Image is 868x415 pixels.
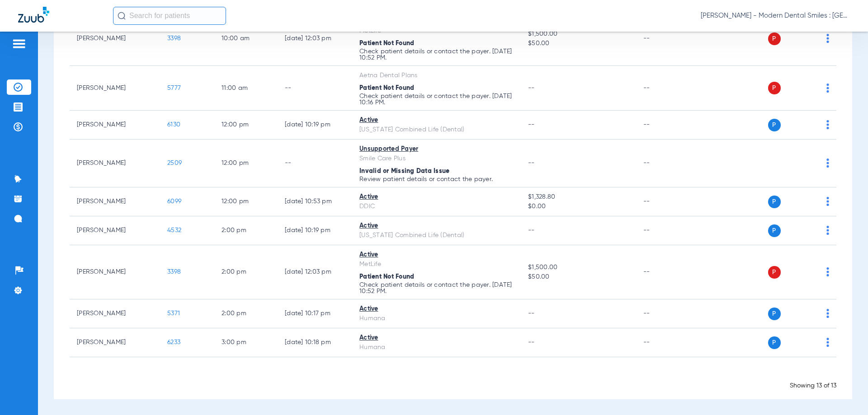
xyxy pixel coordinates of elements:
[636,12,697,66] td: --
[826,120,829,129] img: group-dot-blue.svg
[636,111,697,140] td: --
[278,328,352,357] td: [DATE] 10:18 PM
[278,111,352,140] td: [DATE] 10:19 PM
[167,160,182,166] span: 2509
[18,7,49,23] img: Zuub Logo
[359,85,414,91] span: Patient Not Found
[823,372,868,415] iframe: Chat Widget
[768,224,781,237] span: P
[528,160,535,166] span: --
[768,33,781,45] span: P
[826,159,829,168] img: group-dot-blue.svg
[528,85,535,91] span: --
[359,231,514,240] div: [US_STATE] Combined Life (Dental)
[359,93,514,106] p: Check patient details or contact the payer. [DATE] 10:16 PM.
[528,227,535,233] span: --
[167,35,181,42] span: 3398
[359,116,514,125] div: Active
[359,250,514,260] div: Active
[70,66,160,111] td: [PERSON_NAME]
[359,282,514,294] p: Check patient details or contact the payer. [DATE] 10:52 PM.
[70,299,160,328] td: [PERSON_NAME]
[701,11,850,20] span: [PERSON_NAME] - Modern Dental Smiles : [GEOGRAPHIC_DATA]
[214,111,278,140] td: 12:00 PM
[167,227,181,233] span: 4532
[359,260,514,269] div: MetLife
[359,154,514,163] div: Smile Care Plus
[118,12,126,20] img: Search Icon
[167,310,180,317] span: 5371
[528,192,628,202] span: $1,328.80
[70,328,160,357] td: [PERSON_NAME]
[636,140,697,187] td: --
[70,216,160,245] td: [PERSON_NAME]
[768,308,781,320] span: P
[167,198,181,205] span: 6099
[768,336,781,349] span: P
[826,226,829,235] img: group-dot-blue.svg
[214,12,278,66] td: 10:00 AM
[214,299,278,328] td: 2:00 PM
[70,245,160,299] td: [PERSON_NAME]
[278,299,352,328] td: [DATE] 10:17 PM
[826,267,829,276] img: group-dot-blue.svg
[278,140,352,187] td: --
[528,339,535,345] span: --
[214,216,278,245] td: 2:00 PM
[790,382,836,389] span: Showing 13 of 13
[528,263,628,272] span: $1,500.00
[359,221,514,231] div: Active
[214,328,278,357] td: 3:00 PM
[826,34,829,43] img: group-dot-blue.svg
[70,111,160,140] td: [PERSON_NAME]
[768,196,781,208] span: P
[70,187,160,216] td: [PERSON_NAME]
[528,121,535,128] span: --
[359,202,514,211] div: DDIC
[528,202,628,211] span: $0.00
[528,272,628,282] span: $50.00
[278,216,352,245] td: [DATE] 10:19 PM
[636,216,697,245] td: --
[359,40,414,47] span: Patient Not Found
[359,274,414,280] span: Patient Not Found
[167,269,181,275] span: 3398
[826,338,829,347] img: group-dot-blue.svg
[359,176,514,182] p: Review patient details or contact the payer.
[359,304,514,314] div: Active
[636,299,697,328] td: --
[636,328,697,357] td: --
[214,245,278,299] td: 2:00 PM
[278,245,352,299] td: [DATE] 12:03 PM
[359,145,514,154] div: Unsupported Payer
[359,48,514,61] p: Check patient details or contact the payer. [DATE] 10:52 PM.
[636,187,697,216] td: --
[826,197,829,206] img: group-dot-blue.svg
[768,266,781,279] span: P
[359,168,449,174] span: Invalid or Missing Data Issue
[768,82,781,94] span: P
[359,125,514,135] div: [US_STATE] Combined Life (Dental)
[113,7,226,25] input: Search for patients
[528,310,535,317] span: --
[636,66,697,111] td: --
[636,245,697,299] td: --
[826,84,829,93] img: group-dot-blue.svg
[167,85,181,91] span: 5777
[359,192,514,202] div: Active
[278,66,352,111] td: --
[70,140,160,187] td: [PERSON_NAME]
[359,343,514,352] div: Humana
[167,121,180,128] span: 6130
[214,66,278,111] td: 11:00 AM
[12,38,26,49] img: hamburger-icon
[214,187,278,216] td: 12:00 PM
[768,119,781,131] span: P
[214,140,278,187] td: 12:00 PM
[278,187,352,216] td: [DATE] 10:53 PM
[167,339,180,345] span: 6233
[359,333,514,343] div: Active
[359,71,514,80] div: Aetna Dental Plans
[528,39,628,48] span: $50.00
